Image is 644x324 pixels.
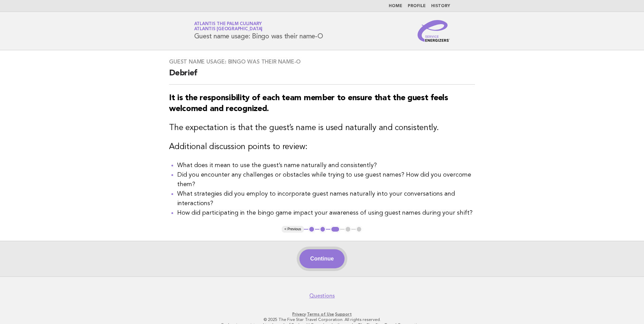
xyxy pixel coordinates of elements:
[194,22,263,31] a: Atlantis The Palm CulinaryAtlantis [GEOGRAPHIC_DATA]
[389,4,402,8] a: Home
[177,170,475,189] li: Did you encounter any challenges or obstacles while trying to use guest names? How did you overco...
[307,312,334,317] a: Terms of Use
[282,226,304,233] button: < Previous
[299,249,345,268] button: Continue
[330,226,340,233] button: 3
[169,68,475,85] h2: Debrief
[177,208,475,218] li: How did participating in the bingo game impact your awareness of using guest names during your sh...
[292,312,306,317] a: Privacy
[177,161,475,170] li: What does it mean to use the guest’s name naturally and consistently?
[308,226,315,233] button: 1
[114,317,530,322] p: © 2025 The Five Star Travel Corporation. All rights reserved.
[169,94,448,113] strong: It is the responsibility of each team member to ensure that the guest feels welcomed and recognized.
[169,142,475,152] h3: Additional discussion points to review:
[194,22,323,40] h1: Guest name usage: Bingo was their name-O
[169,123,475,133] h3: The expectation is that the guest’s name is used naturally and consistently.
[418,20,450,42] img: Service Energizers
[408,4,426,8] a: Profile
[309,292,335,299] a: Questions
[431,4,450,8] a: History
[319,226,326,233] button: 2
[177,189,475,208] li: What strategies did you employ to incorporate guest names naturally into your conversations and i...
[194,27,263,32] span: Atlantis [GEOGRAPHIC_DATA]
[335,312,352,317] a: Support
[169,58,475,65] h3: Guest name usage: Bingo was their name-O
[114,311,530,317] p: · ·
